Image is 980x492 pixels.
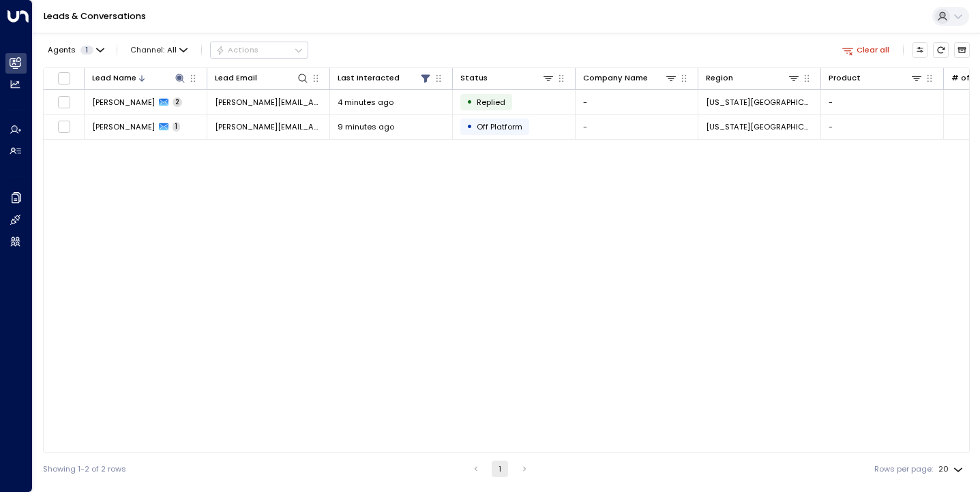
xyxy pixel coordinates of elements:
span: New York City [706,97,813,108]
span: Toggle select all [57,72,71,85]
span: Shana Urban [92,121,155,132]
a: Leads & Conversations [44,10,146,22]
div: Region [706,72,733,84]
div: Company Name [583,72,677,84]
span: shana.urban@gmail.com [215,121,322,132]
span: Toggle select row [57,95,71,109]
div: • [466,93,473,111]
span: Shana Urban [92,97,155,108]
div: Lead Email [215,72,309,84]
button: page 1 [492,461,508,477]
button: Clear all [837,42,894,57]
span: Toggle select row [57,120,71,134]
button: Customize [912,42,928,58]
div: Button group with a nested menu [210,42,308,58]
div: Product [829,72,923,84]
span: shana.urban@gmail.com [215,97,322,108]
div: Status [460,72,554,84]
span: 2 [173,97,182,107]
div: Lead Name [92,72,186,84]
nav: pagination navigation [467,461,533,477]
span: All [167,46,177,55]
span: Agents [48,46,76,54]
td: - [821,115,944,139]
div: Showing 1-2 of 2 rows [43,463,126,475]
div: Region [706,72,800,84]
div: Last Interacted [338,72,400,84]
button: Agents1 [43,42,108,57]
span: 1 [173,122,180,132]
label: Rows per page: [874,463,933,475]
button: Actions [210,42,308,58]
div: Lead Email [215,72,257,84]
span: New York City [706,121,813,132]
span: 1 [80,46,93,55]
span: Channel: [126,42,192,57]
td: - [576,90,698,114]
button: Channel:All [126,42,192,57]
span: Replied [477,97,505,108]
span: Refresh [933,42,949,58]
span: Off Platform [477,121,522,132]
div: Status [460,72,488,84]
span: 9 minutes ago [338,121,394,132]
div: Actions [216,45,258,55]
div: Last Interacted [338,72,432,84]
div: Company Name [583,72,648,84]
td: - [821,90,944,114]
button: Archived Leads [954,42,970,58]
div: Lead Name [92,72,136,84]
span: 4 minutes ago [338,97,394,108]
div: 20 [938,461,966,478]
div: • [466,117,473,136]
td: - [576,115,698,139]
div: Product [829,72,861,84]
